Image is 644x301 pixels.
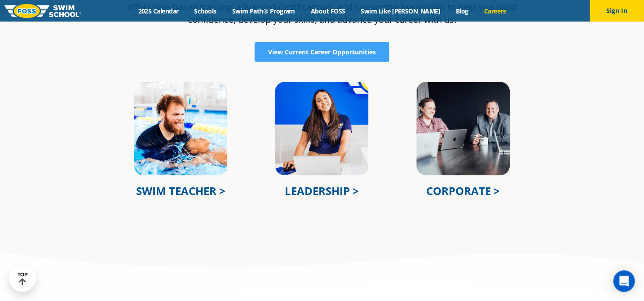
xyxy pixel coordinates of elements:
[353,7,448,15] a: Swim Like [PERSON_NAME]
[136,183,225,198] a: SWIM TEACHER >
[426,183,500,198] a: CORPORATE >
[186,7,224,15] a: Schools
[448,7,476,15] a: Blog
[255,42,389,62] a: View Current Career Opportunities
[613,270,635,292] div: Open Intercom Messenger
[18,272,28,286] div: TOP
[268,49,376,55] span: View Current Career Opportunities
[476,7,514,15] a: Careers
[224,7,303,15] a: Swim Path® Program
[130,7,186,15] a: 2025 Calendar
[303,7,353,15] a: About FOSS
[4,4,81,18] img: FOSS Swim School Logo
[285,183,359,198] a: LEADERSHIP >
